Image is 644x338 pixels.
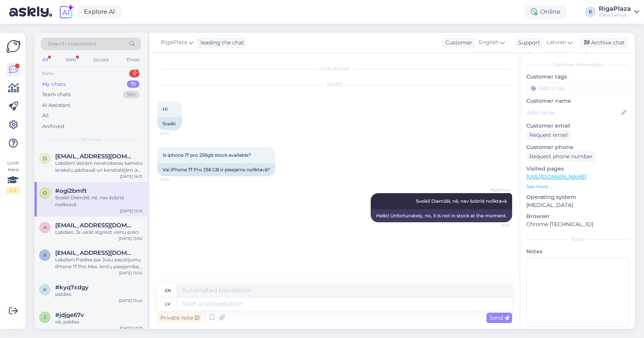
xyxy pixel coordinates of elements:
[119,298,143,304] div: [DATE] 13:42
[547,38,566,47] span: Latvian
[165,297,171,310] div: lv
[55,284,89,291] span: #kyq7xdgy
[161,38,187,47] span: RigaPlaza
[526,173,586,180] a: [URL][DOMAIN_NAME]
[526,130,571,140] div: Request email
[41,55,49,65] div: All
[526,212,629,220] p: Browser
[42,112,49,120] div: All
[42,102,71,109] div: AI Assistant
[42,91,71,98] div: Team chats
[157,163,275,176] div: Vai iPhone 17 Pro 256 GB ir pieejams noliktavā?
[526,193,629,201] p: Operating system
[55,160,143,174] div: Labdien! Veicām novērošanas kameru ierakstu pārbaudi un konstatējām ,ka ar Jūsu austiņām mūsu dar...
[43,156,47,161] span: d
[6,39,21,54] img: Askly Logo
[55,229,143,236] div: Labdien, Js varāt atgriezt vienu preci
[42,70,54,77] div: New
[479,38,499,47] span: English
[64,55,77,65] div: Web
[526,73,629,81] p: Customer tags
[526,122,629,130] p: Customer email
[599,6,639,18] a: RigaPlazaiDeal Latvija
[48,40,96,48] span: Search customers
[526,143,629,151] p: Customer phone
[157,65,512,72] div: Chat started
[526,201,629,209] p: [MEDICAL_DATA]
[157,313,202,323] div: Private note
[580,38,628,48] div: Archive chat
[55,187,87,194] span: #ogi2bmft
[526,165,629,173] p: Visited pages
[77,5,122,18] a: Explore AI
[371,209,512,222] div: Hello! Unfortunately, no, it is not in stock at the moment.
[127,80,140,88] div: 71
[120,208,143,214] div: [DATE] 15:15
[526,97,629,105] p: Customer name
[157,81,512,88] div: [DATE]
[123,91,140,98] div: 99+
[526,151,596,162] div: Request phone number
[526,183,629,190] p: See more ...
[599,12,631,18] div: iDeal Latvija
[42,80,66,88] div: My chats
[481,223,510,228] span: 15:15
[55,291,143,298] div: paldies
[525,5,567,19] div: Online
[44,314,46,320] span: j
[92,55,110,65] div: Socials
[55,222,135,229] span: alise.mironova23@gmail.com
[42,123,64,130] div: Archived
[163,106,168,112] span: Hi
[125,55,141,65] div: Email
[55,256,143,270] div: Labdien! Paldies par Jūsu pasūtījumu iPhone 17 Pro Max. Ierīču pieejamība šobrīd ir ierobežota, t...
[43,287,47,292] span: k
[55,194,143,208] div: Sveiki! Diemžēl, nē, nav šobrīd noliktavā
[55,249,135,256] span: arseniydmitrenko6@gmail.com
[526,82,629,94] input: Add a tag
[55,312,84,318] span: #jdjge67v
[526,248,629,256] p: Notes
[165,284,171,297] div: en
[526,61,629,68] div: Customer information
[526,236,629,243] div: Extra
[490,314,509,321] span: Send
[129,70,140,77] div: 5
[119,236,143,241] div: [DATE] 13:50
[120,325,143,331] div: [DATE] 13:13
[599,6,631,12] div: RigaPlaza
[58,4,74,20] img: explore-ai
[43,225,47,230] span: a
[442,39,472,47] div: Customer
[481,187,510,193] span: RigaPlaza
[585,7,596,17] div: R
[43,190,47,196] span: o
[55,318,143,325] div: ok, paldies
[55,153,135,160] span: dimactive3@gmail.com
[43,252,47,258] span: a
[119,270,143,276] div: [DATE] 13:50
[197,39,244,47] div: leading the chat
[515,39,540,47] div: Support
[6,187,20,194] div: 1 / 3
[157,117,182,130] div: Sveiki
[80,136,101,143] span: My chats
[416,198,507,204] span: Sveiki! Diemžēl, nē, nav šobrīd noliktavā
[159,177,188,182] span: 14:50
[527,108,620,117] input: Add name
[159,131,188,136] span: 14:50
[526,220,629,228] p: Chrome [TECHNICAL_ID]
[6,159,20,194] div: Look Here
[163,152,251,158] span: Is iphone 17 pro 256gb stock available?
[120,174,143,179] div: [DATE] 16:31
